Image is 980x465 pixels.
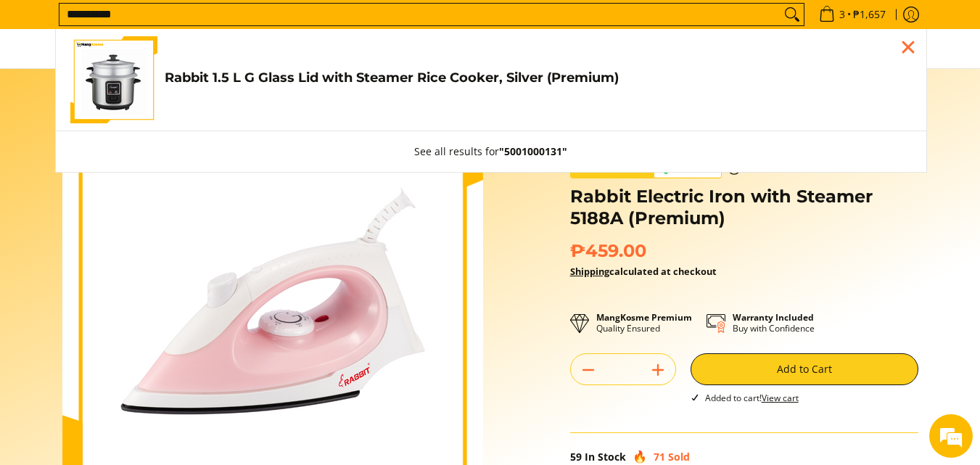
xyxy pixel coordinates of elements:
[837,9,847,20] span: 3
[691,353,918,385] button: Add to Cart
[641,358,675,382] button: Add
[733,312,815,334] p: Buy with Confidence
[499,144,567,158] strong: "5001000131"
[596,312,692,334] p: Quality Ensured
[570,186,918,229] h1: Rabbit Electric Iron with Steamer 5188A (Premium)
[400,131,582,172] button: See all results for"5001000131"
[596,311,692,324] strong: MangKosme Premium
[851,9,888,20] span: ₱1,657
[815,7,890,22] span: •
[733,311,814,324] strong: Warranty Included
[84,140,200,287] span: We're online!
[668,450,690,464] span: Sold
[70,36,912,123] a: https://mangkosme.com/products/rabbit-1-5-l-g-glass-lid-with-steamer-rice-cooker-silver-class-a R...
[70,36,157,123] img: https://mangkosme.com/products/rabbit-1-5-l-g-glass-lid-with-steamer-rice-cooker-silver-class-a
[570,265,609,278] a: Shipping
[762,392,799,404] a: View cart
[654,450,665,464] span: 71
[165,70,912,86] h4: Rabbit 1.5 L G Glass Lid with Steamer Rice Cooker, Silver (Premium)
[897,36,919,58] div: Close pop up
[571,358,606,382] button: Subtract
[238,7,273,42] div: Minimize live chat window
[75,81,244,100] div: Chat with us now
[570,265,717,278] strong: calculated at checkout
[570,450,582,464] span: 59
[781,4,804,25] button: Search
[585,450,626,464] span: In Stock
[570,240,646,262] span: ₱459.00
[7,310,276,361] textarea: Type your message and hit 'Enter'
[705,392,799,404] span: Added to cart!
